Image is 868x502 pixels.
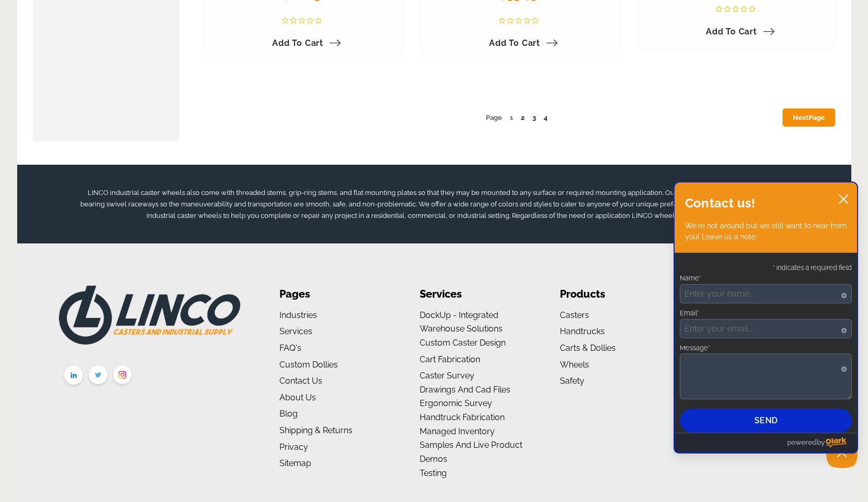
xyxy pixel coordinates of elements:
[560,360,589,370] a: Wheels
[483,34,558,52] a: Add to Cart
[420,371,474,381] a: Caster Survey
[420,398,492,408] a: Ergonomic Survey
[86,363,111,389] img: twitter.png
[80,187,789,221] p: LINCO industrial caster wheels also come with threaded stems, grip-ring stems, and flat mounting ...
[279,360,338,370] a: Custom Dollies
[544,114,547,121] a: 4
[560,326,605,336] a: Handtrucks
[279,458,311,468] a: Sitemap
[266,34,341,52] a: Add to Cart
[680,353,852,399] textarea: Message
[59,286,240,344] img: LINCO CASTERS & INDUSTRIAL SUPPLY
[680,284,852,303] input: Name
[680,265,852,272] p: * indicates a required field
[680,345,852,352] label: Message*
[489,38,540,48] span: Add to Cart
[420,286,529,303] li: Services
[680,319,852,338] input: Email
[700,23,775,41] a: Add to Cart
[279,409,298,419] a: Blog
[680,310,852,317] label: Email*
[279,442,308,452] a: Privacy
[420,440,522,464] a: Samples and Live Product Demos
[680,275,852,282] label: Name*
[420,385,510,395] a: Drawings and Cad Files
[510,114,513,121] span: 1
[62,363,86,389] img: linkedin.png
[841,291,847,297] span: Required field
[279,310,317,320] a: Industries
[420,412,505,422] a: Handtruck Fabrication
[685,193,755,214] h2: Contact us!
[532,114,536,121] a: 3
[560,343,616,353] a: Carts & Dollies
[420,310,503,334] a: DockUp - Integrated Warehouse Solutions
[279,393,316,402] a: About us
[420,468,447,478] a: Testing
[521,114,524,121] a: 2
[817,435,825,449] span: by
[783,108,835,127] a: NextPage
[420,426,495,436] a: Managed Inventory
[841,365,847,370] span: Required field
[279,376,322,386] a: Contact Us
[680,409,852,433] button: Send
[560,376,584,386] a: Safety
[279,326,312,336] a: Services
[787,435,817,449] span: powered
[486,114,502,121] span: Page
[111,363,135,389] img: instagram.png
[674,181,858,454] div: olark chatbox
[272,38,323,48] span: Add to Cart
[835,191,852,207] button: close chatbox
[787,433,857,452] a: Powered by Olark
[841,326,847,332] span: Required field
[809,114,825,121] span: Page
[279,425,352,435] a: Shipping & Returns
[279,343,301,353] a: FAQ's
[560,286,669,303] li: Products
[706,27,757,36] span: Add to Cart
[420,354,480,364] a: Cart Fabrication
[560,310,589,320] a: Casters
[685,221,847,242] p: We're not around but we still want to hear from you! Leave us a note:
[279,286,388,303] li: Pages
[420,338,506,348] a: Custom Caster Design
